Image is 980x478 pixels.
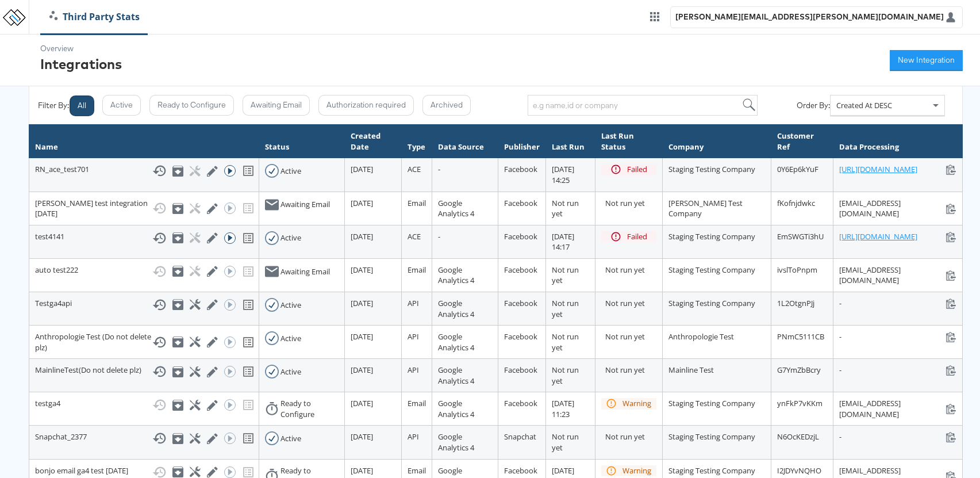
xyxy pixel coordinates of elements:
[605,431,656,442] div: Not run yet
[38,100,69,111] div: Filter By:
[408,265,426,275] span: Email
[438,231,440,242] span: -
[605,298,656,309] div: Not run yet
[622,465,651,476] div: Warning
[504,365,537,375] span: Facebook
[408,231,421,242] span: ACE
[605,365,656,376] div: Not run yet
[777,298,814,308] span: 1L2OtgnPJj
[777,465,821,476] span: I2JDYvNQHO
[401,125,432,158] th: Type
[241,298,255,312] svg: View missing tracking codes
[241,231,255,245] svg: View missing tracking codes
[241,335,255,349] svg: View missing tracking codes
[668,198,743,219] span: [PERSON_NAME] Test Company
[675,12,944,22] div: [PERSON_NAME][EMAIL_ADDRESS][PERSON_NAME][DOMAIN_NAME]
[668,365,714,375] span: Mainline Test
[318,95,414,116] button: Authorization required
[35,365,253,378] div: MainlineTest(Do not delete plz)
[839,331,956,342] div: -
[351,365,373,375] span: [DATE]
[408,331,419,342] span: API
[438,431,474,453] span: Google Analytics 4
[552,164,574,185] span: [DATE] 14:25
[552,265,579,286] span: Not run yet
[35,265,253,278] div: auto test222
[777,265,817,275] span: ivslToPnpm
[504,465,537,476] span: Facebook
[528,95,758,116] input: e.g name,id or company
[839,365,956,376] div: -
[605,331,656,342] div: Not run yet
[839,231,917,242] a: [URL][DOMAIN_NAME]
[408,431,419,442] span: API
[771,125,833,158] th: Customer Ref
[890,50,963,71] button: New Integration
[351,331,373,342] span: [DATE]
[35,198,253,219] div: [PERSON_NAME] test integration [DATE]
[280,266,330,277] div: Awaiting Email
[243,95,310,116] button: Awaiting Email
[408,465,426,476] span: Email
[351,431,373,442] span: [DATE]
[668,164,755,174] span: Staging Testing Company
[280,333,301,344] div: Active
[351,298,373,308] span: [DATE]
[668,431,755,442] span: Staging Testing Company
[552,198,579,219] span: Not run yet
[280,366,301,377] div: Active
[438,298,474,319] span: Google Analytics 4
[605,265,656,276] div: Not run yet
[149,95,234,116] button: Ready to Configure
[668,265,755,275] span: Staging Testing Company
[408,365,419,375] span: API
[839,298,956,309] div: -
[839,265,956,286] div: [EMAIL_ADDRESS][DOMAIN_NAME]
[438,164,440,174] span: -
[408,198,426,208] span: Email
[797,100,830,111] div: Order By:
[438,398,474,419] span: Google Analytics 4
[777,198,815,208] span: fKofnjdwkc
[777,398,823,408] span: ynFkP7vKKm
[41,10,148,24] a: Third Party Stats
[241,365,255,378] svg: View missing tracking codes
[35,231,253,245] div: test4141
[438,331,474,353] span: Google Analytics 4
[504,431,536,442] span: Snapchat
[504,265,537,275] span: Facebook
[408,398,426,408] span: Email
[438,365,474,386] span: Google Analytics 4
[552,365,579,386] span: Not run yet
[438,198,474,219] span: Google Analytics 4
[668,231,755,242] span: Staging Testing Company
[836,100,892,110] span: Created At DESC
[438,265,474,286] span: Google Analytics 4
[662,125,771,158] th: Company
[552,231,574,253] span: [DATE] 14:17
[408,298,419,308] span: API
[777,365,821,375] span: G7YmZbBcry
[280,398,339,419] div: Ready to Configure
[35,331,253,353] div: Anthropologie Test (Do not delete plz)
[35,164,253,178] div: RN_ace_test701
[29,125,259,158] th: Name
[627,231,647,242] div: Failed
[833,125,962,158] th: Data Processing
[777,331,824,342] span: PNmC5111CB
[351,465,373,476] span: [DATE]
[504,231,537,242] span: Facebook
[35,398,253,412] div: testga4
[504,331,537,342] span: Facebook
[432,125,498,158] th: Data Source
[839,164,917,175] a: [URL][DOMAIN_NAME]
[552,331,579,353] span: Not run yet
[595,125,662,158] th: Last Run Status
[504,198,537,208] span: Facebook
[35,298,253,312] div: Testga4api
[777,431,819,442] span: N6OcKEDzjL
[351,398,373,408] span: [DATE]
[839,398,956,419] div: [EMAIL_ADDRESS][DOMAIN_NAME]
[552,398,574,419] span: [DATE] 11:23
[280,232,301,243] div: Active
